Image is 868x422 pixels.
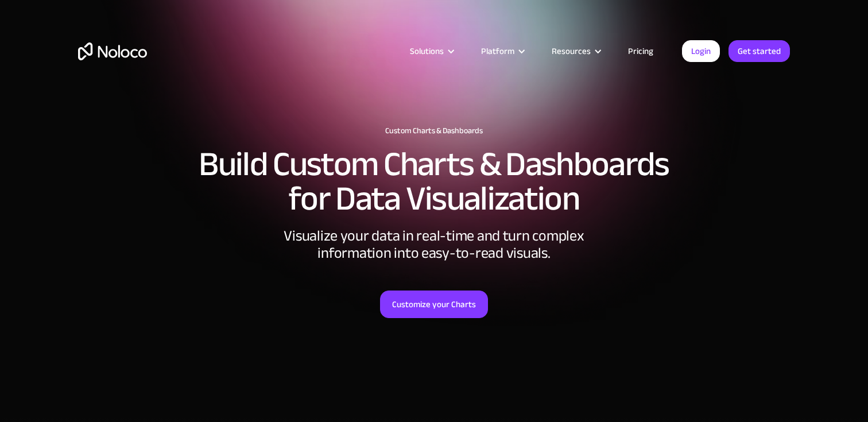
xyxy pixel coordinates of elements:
[380,291,488,318] a: Customize your Charts
[410,44,444,59] div: Solutions
[78,147,790,216] h2: Build Custom Charts & Dashboards for Data Visualization
[682,40,720,62] a: Login
[614,44,668,59] a: Pricing
[467,44,537,59] div: Platform
[396,44,467,59] div: Solutions
[537,44,614,59] div: Resources
[262,227,606,262] div: Visualize your data in real-time and turn complex information into easy-to-read visuals.
[78,42,147,60] a: home
[728,40,790,62] a: Get started
[481,44,514,59] div: Platform
[552,44,591,59] div: Resources
[78,126,790,135] h1: Custom Charts & Dashboards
